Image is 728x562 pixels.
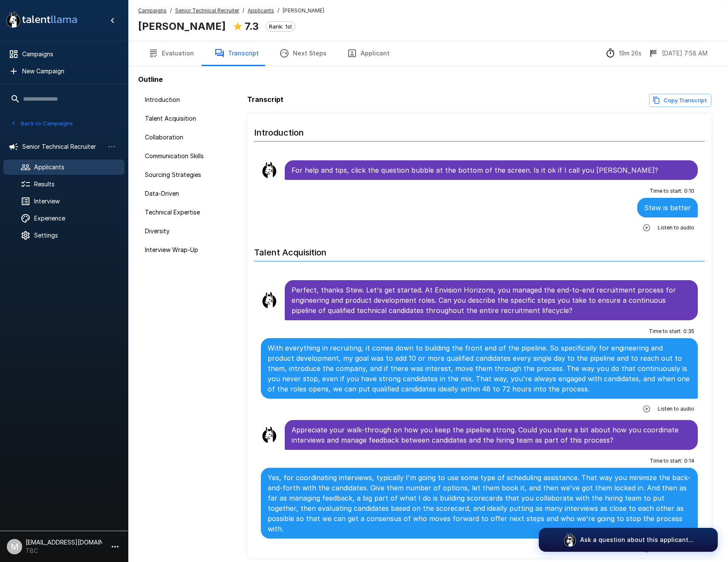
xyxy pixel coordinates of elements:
[138,242,237,258] div: Interview Wrap-Up
[145,96,230,104] span: Introduction
[138,41,204,65] button: Evaluation
[254,119,705,142] h6: Introduction
[605,48,641,58] div: The time between starting and completing the interview
[650,457,682,465] span: Time to start :
[650,187,682,195] span: Time to start :
[138,92,237,107] div: Introduction
[662,49,708,58] p: [DATE] 7:58 AM
[337,41,400,65] button: Applicant
[261,162,278,179] img: llama_clean.png
[292,285,691,316] p: Perfect, thanks Stew. Let's get started. At Envision Horizons, you managed the end-to-end recruit...
[684,457,694,465] span: 0 : 14
[138,130,237,145] div: Collaboration
[292,425,691,445] p: Appreciate your walk-through on how you keep the pipeline strong. Could you share a bit about how...
[266,23,295,30] span: Rank: 1st
[563,533,577,547] img: logo_glasses@2x.png
[138,111,237,126] div: Talent Acquisition
[684,187,694,195] span: 0 : 10
[138,167,237,183] div: Sourcing Strategies
[145,133,230,142] span: Collaboration
[145,171,230,179] span: Sourcing Strategies
[138,148,237,164] div: Communication Skills
[539,528,718,552] button: Ask a question about this applicant...
[145,152,230,160] span: Communication Skills
[138,186,237,201] div: Data-Driven
[145,189,230,198] span: Data-Driven
[683,327,694,336] span: 0 : 35
[247,95,283,104] b: Transcript
[145,227,230,235] span: Diversity
[145,246,230,254] span: Interview Wrap-Up
[138,223,237,239] div: Diversity
[658,223,694,232] span: Listen to audio
[619,49,641,58] p: 19m 26s
[580,536,693,544] p: Ask a question about this applicant...
[254,239,705,261] h6: Talent Acquisition
[268,343,691,394] p: With everything in recruiting, it comes down to building the front end of the pipeline. So specif...
[269,41,337,65] button: Next Steps
[292,165,691,175] p: For help and tips, click the question bubble at the bottom of the screen. Is it ok if I call you ...
[138,205,237,220] div: Technical Expertise
[261,292,278,309] img: llama_clean.png
[648,48,708,58] div: The date and time when the interview was completed
[649,327,682,336] span: Time to start :
[145,114,230,123] span: Talent Acquisition
[658,405,694,413] span: Listen to audio
[145,208,230,217] span: Technical Expertise
[204,41,269,65] button: Transcript
[644,203,691,213] p: Stew is better
[261,426,278,443] img: llama_clean.png
[649,94,711,107] button: Copy transcript
[268,472,691,534] p: Yes, for coordinating interviews, typically I'm going to use some type of scheduling assistance. ...
[138,20,226,32] b: [PERSON_NAME]
[245,20,259,32] b: 7.3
